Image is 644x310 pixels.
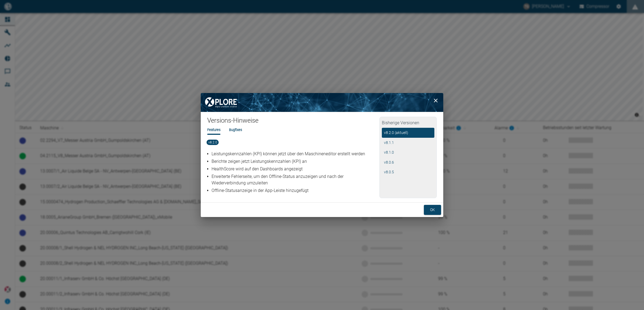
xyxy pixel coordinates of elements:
p: Erweiterte Fehlerseite, um den Offline-Status anzuzeigen und nach der Wiederverbindung umzuleiten [212,173,378,186]
p: Leistungskennzahlen (KPI) können jetzt über den Maschineneditor erstellt werden [212,151,378,157]
h1: Versions-Hinweise [207,116,379,127]
button: v8.1.1 [382,138,434,148]
li: Features [207,127,220,132]
button: ok [424,205,441,215]
p: Berichte zeigen jetzt Leistungskennzahlen (KPI) an [212,158,378,165]
button: v8.1.0 [382,147,434,157]
button: close [430,95,441,106]
p: HealthScore wird auf den Dashboards angezeigt [212,166,378,172]
button: v8.0.6 [382,157,434,167]
img: XPLORE Logo [201,93,241,112]
button: v8.2.0 (aktuell) [382,128,434,138]
button: v8.0.5 [382,167,434,177]
span: v8.2.0 [207,140,219,145]
img: background image [201,93,443,112]
li: Bugfixes [229,127,242,132]
p: Offline-Statusanzeige in der App-Leiste hinzugefügt [212,187,378,194]
h2: Bisherige Versionen [382,119,434,128]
